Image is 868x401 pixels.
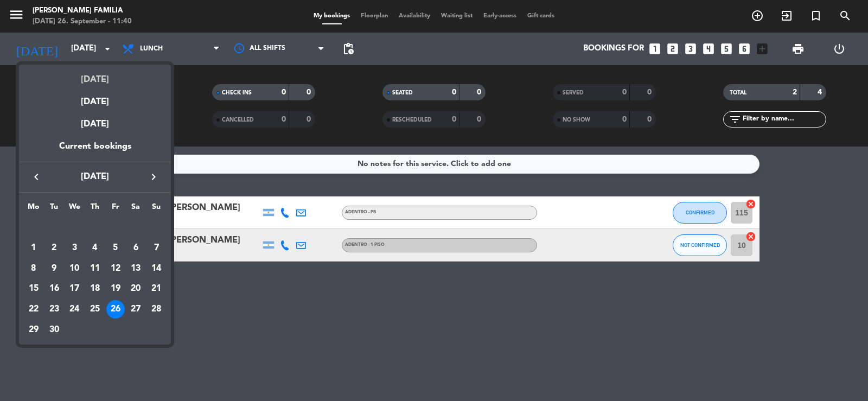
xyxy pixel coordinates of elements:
[23,217,167,238] td: SEP
[30,315,54,324] img: logo
[64,278,85,299] td: September 17, 2025
[64,238,85,258] td: September 3, 2025
[19,139,171,162] div: Current bookings
[146,258,167,279] td: September 14, 2025
[65,239,84,257] div: 3
[24,239,43,257] div: 1
[30,170,43,183] i: keyboard_arrow_left
[105,258,126,279] td: September 12, 2025
[147,259,165,278] div: 14
[45,259,63,278] div: 9
[106,259,125,278] div: 12
[23,238,44,258] td: September 1, 2025
[24,321,43,339] div: 29
[27,170,46,184] button: keyboard_arrow_left
[23,320,44,340] td: September 29, 2025
[19,65,171,87] div: [DATE]
[4,147,31,156] img: Email
[31,159,99,167] span: Regístrate con Apple
[4,106,58,114] span: Regístrate ahora
[85,201,105,218] th: Thursday
[106,300,125,319] div: 26
[146,238,167,258] td: September 7, 2025
[147,279,165,298] div: 21
[4,135,45,144] img: Facebook
[146,299,167,320] td: September 28, 2025
[147,239,165,257] div: 7
[44,299,65,320] td: September 23, 2025
[44,278,65,299] td: September 16, 2025
[65,300,84,319] div: 24
[147,170,160,183] i: keyboard_arrow_right
[64,201,85,218] th: Wednesday
[86,279,104,298] div: 18
[85,299,105,320] td: September 25, 2025
[46,170,144,184] span: [DATE]
[4,70,42,78] span: Ver ahorros
[24,300,43,319] div: 22
[146,278,167,299] td: September 21, 2025
[126,259,145,278] div: 13
[44,201,65,218] th: Tuesday
[19,87,171,109] div: [DATE]
[126,300,145,319] div: 27
[44,258,65,279] td: September 9, 2025
[23,299,44,320] td: September 22, 2025
[45,239,63,257] div: 2
[4,159,31,168] img: Apple
[126,299,146,320] td: September 27, 2025
[106,279,125,298] div: 19
[100,67,132,77] span: cashback
[45,300,63,319] div: 23
[19,109,171,139] div: [DATE]
[85,238,105,258] td: September 4, 2025
[105,201,126,218] th: Friday
[86,300,104,319] div: 25
[45,135,126,143] span: Regístrate con Facebook
[126,201,146,218] th: Saturday
[65,279,84,298] div: 17
[4,123,36,132] img: Google
[64,258,85,279] td: September 10, 2025
[105,278,126,299] td: September 19, 2025
[24,259,43,278] div: 8
[44,320,65,340] td: September 30, 2025
[144,170,163,184] button: keyboard_arrow_right
[146,201,167,218] th: Sunday
[126,279,145,298] div: 20
[147,300,165,319] div: 28
[23,278,44,299] td: September 15, 2025
[126,238,146,258] td: September 6, 2025
[86,259,104,278] div: 11
[45,321,63,339] div: 30
[126,258,146,279] td: September 13, 2025
[126,278,146,299] td: September 20, 2025
[4,87,47,96] span: Iniciar sesión
[23,258,44,279] td: September 8, 2025
[36,123,108,131] span: Regístrate con Google
[23,201,44,218] th: Monday
[31,147,98,155] span: Regístrate con Email
[126,239,145,257] div: 6
[24,279,43,298] div: 15
[65,259,84,278] div: 10
[45,279,63,298] div: 16
[4,87,58,96] span: Regístrate ahora
[44,238,65,258] td: September 2, 2025
[86,239,104,257] div: 4
[105,299,126,320] td: September 26, 2025
[106,239,125,257] div: 5
[64,299,85,320] td: September 24, 2025
[85,278,105,299] td: September 18, 2025
[85,258,105,279] td: September 11, 2025
[105,238,126,258] td: September 5, 2025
